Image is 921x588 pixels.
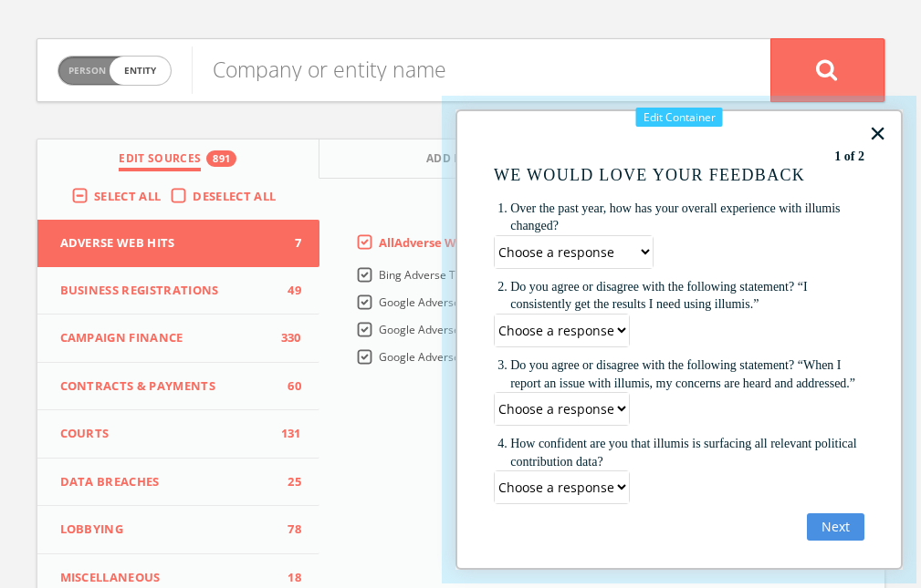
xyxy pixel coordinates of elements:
[94,188,161,204] span: Select All
[60,282,274,300] span: Business Registrations
[510,435,864,470] li: How confident are you that illumis is surfacing all relevant political contribution data?
[274,329,301,347] span: 330
[379,234,497,251] span: All Adverse Web Hits
[274,377,301,396] span: 60
[274,282,301,300] span: 49
[834,150,864,163] strong: 1 of 2
[193,188,276,204] span: Deselect All
[379,349,541,365] span: Google Adverse Terms Nextgen
[274,521,301,539] span: 78
[869,119,886,148] button: Close
[379,267,520,283] span: Bing Adverse Terms Search
[807,513,864,541] button: Next
[379,294,583,310] span: Google Adverse Terms Everytown Tier 1
[37,139,320,179] button: Edit Sources891
[274,425,301,443] span: 131
[274,569,301,587] span: 18
[119,150,201,171] span: Edit Sources
[274,473,301,491] span: 25
[37,459,319,507] button: Data Breaches25
[274,234,301,253] span: 7
[510,278,864,314] li: Do you agree or disagree with the following statement? “I consistently get the results I need usi...
[37,267,319,315] button: Business Registrations49
[319,139,602,179] button: Add Names
[60,425,274,443] span: Courts
[60,473,274,491] span: Data Breaches
[510,356,864,392] li: Do you agree or disagree with the following statement? “When I report an issue with illumis, my c...
[60,234,274,253] span: Adverse Web Hits
[60,377,274,396] span: Contracts & Payments
[206,150,236,167] div: 891
[60,569,274,587] span: Miscellaneous
[494,166,864,186] p: We would love your feedback
[37,410,319,459] button: Courts131
[37,315,319,363] button: Campaign Finance330
[37,506,319,554] button: Lobbying78
[37,363,319,411] button: Contracts & Payments60
[37,220,319,267] button: Adverse Web Hits7
[426,150,495,171] span: Add Names
[60,521,274,539] span: Lobbying
[510,200,864,235] li: Over the past year, how has your overall experience with illumis changed?
[60,329,274,347] span: Campaign Finance
[379,322,583,337] span: Google Adverse Terms Everytown Tier 2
